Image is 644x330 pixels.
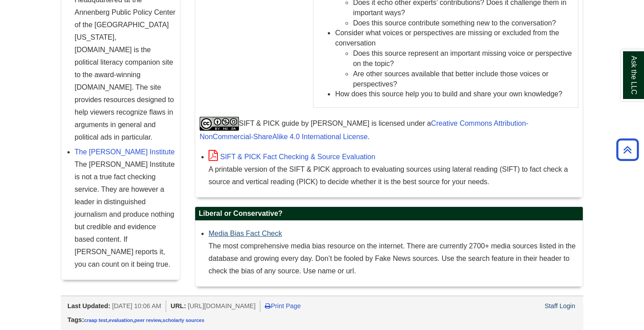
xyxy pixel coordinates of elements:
li: Consider what voices or perspectives are missing or excluded from the conversation [335,28,574,89]
span: , , , [84,318,204,323]
li: Does this source contribute something new to the conversation? [353,18,574,29]
span: [URL][DOMAIN_NAME] [188,302,255,309]
a: evaluation [109,318,133,323]
a: The [PERSON_NAME] Institute [75,148,175,156]
div: The [PERSON_NAME] Institute is not a true fact checking service. They are however a leader in dis... [75,158,176,271]
a: Staff Login [544,302,575,309]
div: A printable version of the SIFT & PICK approach to evaluating sources using lateral reading (SIFT... [209,163,578,188]
img: Creative Commons License [200,117,239,131]
a: Media Bias Fact Check [209,230,282,237]
li: Does this source represent an important missing voice or perspective on the topic? [353,49,574,69]
a: Print Page [265,302,301,309]
a: peer review [134,318,161,323]
div: The most comprehensive media bias resource on the internet. There are currently 2700+ media sourc... [209,240,578,277]
li: How does this source help you to build and share your own knowledge? [335,89,574,99]
a: SIFT & PICK Fact Checking & Source Evaluation [209,153,375,161]
span: Tags: [67,316,84,323]
span: URL: [171,302,186,309]
i: Print Page [265,303,271,309]
p: SIFT & PICK guide by [PERSON_NAME] is licensed under a . [200,117,578,143]
a: craap test [84,318,107,323]
a: scholarly sources [163,318,205,323]
li: Are other sources available that better include those voices or perspectives? [353,69,574,90]
a: Back to Top [613,144,642,156]
span: [DATE] 10:06 AM [112,302,161,309]
h2: Liberal or Conservative? [195,207,583,221]
span: Last Updated: [67,302,110,309]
